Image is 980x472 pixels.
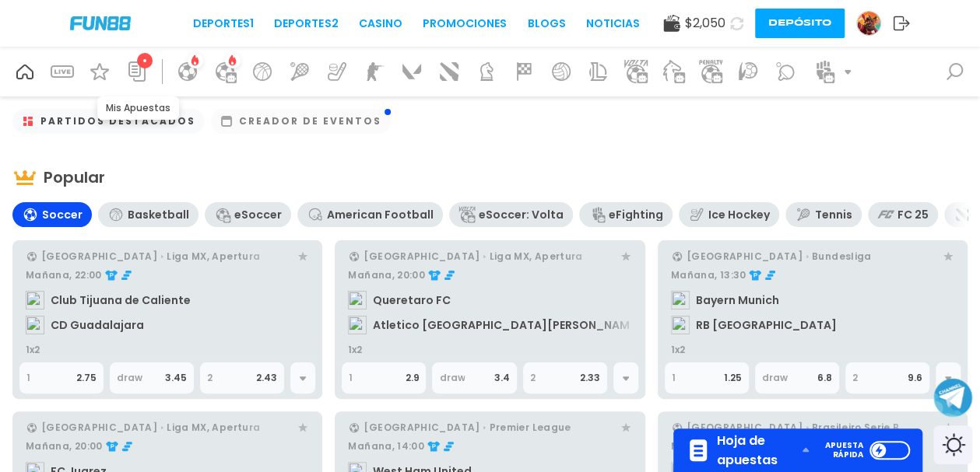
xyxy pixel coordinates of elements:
[274,16,338,32] a: Deportes2
[856,11,893,36] a: Avatar
[586,16,640,32] a: NOTICIAS
[359,16,402,32] a: CASINO
[933,377,972,418] button: Join telegram channel
[685,14,725,33] span: $ 2,050
[755,9,845,38] button: Depósito
[70,16,131,30] img: Company Logo
[857,12,880,35] img: Avatar
[423,16,507,32] a: Promociones
[933,425,972,464] div: Switch theme
[528,16,566,32] a: BLOGS
[193,16,254,32] a: Deportes1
